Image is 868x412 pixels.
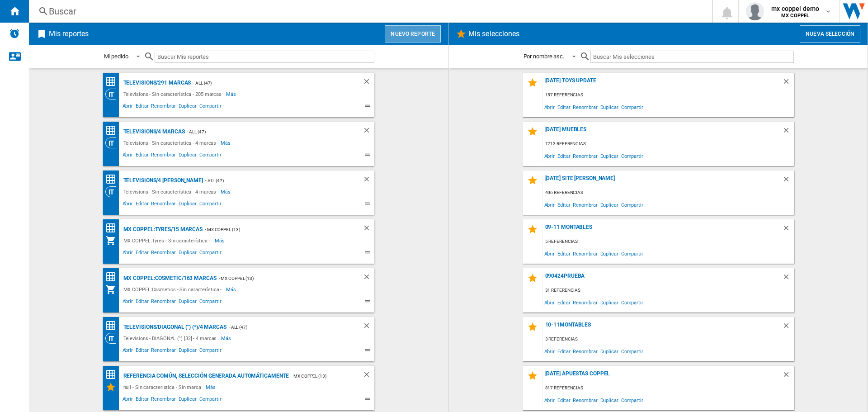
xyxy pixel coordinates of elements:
[105,320,121,331] div: Matriz de precios
[121,175,203,186] div: Televisions/4 [PERSON_NAME]
[198,395,223,406] span: Compartir
[385,25,441,43] button: Nuevo reporte
[782,370,794,383] div: Borrar
[121,126,185,137] div: Televisions/4 marcas
[198,297,223,308] span: Compartir
[198,102,223,113] span: Compartir
[543,394,557,406] span: Abrir
[177,297,198,308] span: Duplicar
[556,394,571,406] span: Editar
[599,150,620,162] span: Duplicar
[556,199,571,211] span: Editar
[198,346,223,357] span: Compartir
[155,51,374,63] input: Buscar Mis reportes
[105,174,121,185] div: Matriz de precios
[543,383,794,394] div: 817 referencias
[771,4,819,13] span: mx coppel demo
[198,248,223,259] span: Compartir
[185,126,344,137] div: - ALL (47)
[150,297,177,308] span: Renombrar
[556,101,571,113] span: Editar
[543,334,794,345] div: 3 referencias
[556,296,571,308] span: Editar
[543,90,794,101] div: 157 referencias
[289,370,344,382] div: - MX COPPEL (13)
[105,89,121,99] div: Visión Categoría
[782,126,794,138] div: Borrar
[543,345,557,357] span: Abrir
[134,199,150,210] span: Editar
[134,395,150,406] span: Editar
[215,235,226,246] span: Más
[543,175,782,187] div: [DATE] site [PERSON_NAME]
[177,346,198,357] span: Duplicar
[150,346,177,357] span: Renombrar
[620,345,645,357] span: Compartir
[599,394,620,406] span: Duplicar
[524,53,565,60] div: Por nombre asc.
[620,150,645,162] span: Compartir
[105,271,121,283] div: Matriz de precios
[177,151,198,161] span: Duplicar
[198,199,223,210] span: Compartir
[105,223,121,234] div: Matriz de precios
[121,382,206,393] div: null - Sin característica - Sin marca
[467,25,522,43] h2: Mis selecciones
[191,77,344,89] div: - ALL (47)
[599,247,620,260] span: Duplicar
[134,297,150,308] span: Editar
[590,51,793,63] input: Buscar Mis selecciones
[217,273,344,284] div: - MX COPPEL (13)
[571,345,599,357] span: Renombrar
[543,126,782,138] div: [DATE] MUEBLES
[121,284,226,295] div: MX COPPEL:Cosmetics - Sin característica -
[121,370,289,382] div: Referencia común, selección generada automáticamente
[556,150,571,162] span: Editar
[105,235,121,246] div: Mi colección
[599,199,620,211] span: Duplicar
[203,175,344,186] div: - ALL (47)
[121,235,215,246] div: MX COPPEL:Tyres - Sin característica -
[363,322,374,333] div: Borrar
[543,224,782,236] div: 09-11 MONTABLES
[105,76,121,87] div: Matriz de precios
[49,5,689,18] div: Buscar
[206,382,217,393] span: Más
[121,297,135,308] span: Abrir
[121,89,226,99] div: Televisions - Sin característica - 205 marcas
[781,13,809,19] b: MX COPPEL
[221,333,232,344] span: Más
[226,89,237,99] span: Más
[543,296,557,308] span: Abrir
[800,25,860,43] button: Nueva selección
[121,333,222,344] div: Televisions - DIAGONAL (") [32] - 4 marcas
[599,101,620,113] span: Duplicar
[556,345,571,357] span: Editar
[105,333,121,344] div: Visión Categoría
[221,137,232,148] span: Más
[571,247,599,260] span: Renombrar
[121,199,135,210] span: Abrir
[121,137,221,148] div: Televisions - Sin característica - 4 marcas
[47,25,90,43] h2: Mis reportes
[543,199,557,211] span: Abrir
[543,150,557,162] span: Abrir
[105,137,121,148] div: Visión Categoría
[226,284,237,295] span: Más
[363,370,374,382] div: Borrar
[543,322,782,334] div: 10-11Montables
[543,187,794,199] div: 406 referencias
[9,28,20,39] img: alerts-logo.svg
[203,224,344,235] div: - MX COPPEL (13)
[543,138,794,150] div: 1213 referencias
[363,77,374,89] div: Borrar
[177,248,198,259] span: Duplicar
[105,125,121,136] div: Matriz de precios
[121,248,135,259] span: Abrir
[177,395,198,406] span: Duplicar
[121,322,226,333] div: Televisions/DIAGONAL (") (*)/4 marcas
[782,322,794,334] div: Borrar
[105,284,121,295] div: Mi colección
[543,236,794,247] div: 5 referencias
[782,77,794,90] div: Borrar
